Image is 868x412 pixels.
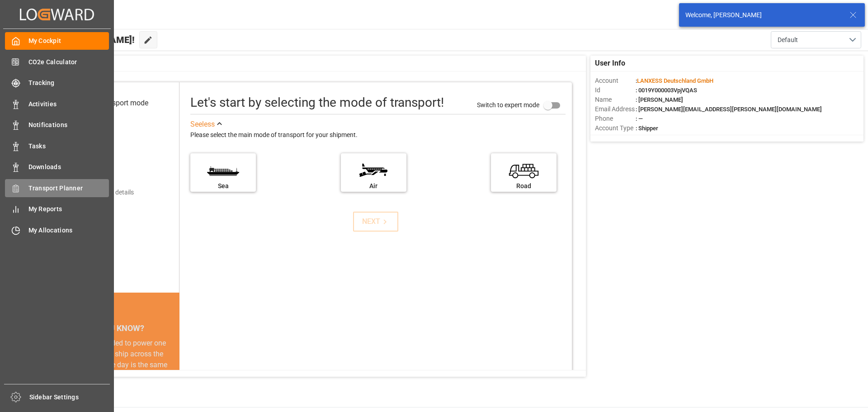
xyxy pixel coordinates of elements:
[28,78,109,88] span: Tracking
[495,181,552,191] div: Road
[60,338,169,403] div: The energy needed to power one large container ship across the ocean in a single day is the same ...
[195,181,251,191] div: Sea
[637,77,713,84] span: LANXESS Deutschland GmbH
[362,216,390,227] div: NEXT
[595,104,636,114] span: Email Address
[28,36,109,46] span: My Cockpit
[5,32,109,50] a: My Cockpit
[595,95,636,104] span: Name
[49,319,179,338] div: DID YOU KNOW?
[5,179,109,197] a: Transport Planner
[190,119,215,130] div: See less
[5,158,109,176] a: Downloads
[28,57,109,67] span: CO2e Calculator
[636,87,697,94] span: : 0019Y000003VpjVQAS
[28,204,109,214] span: My Reports
[778,35,798,45] span: Default
[28,142,109,151] span: Tasks
[685,10,841,20] div: Welcome, [PERSON_NAME]
[28,184,109,193] span: Transport Planner
[29,393,110,402] span: Sidebar Settings
[595,123,636,133] span: Account Type
[190,130,566,141] div: Please select the main mode of transport for your shipment.
[38,31,135,48] span: Hello [PERSON_NAME]!
[771,31,861,48] button: open menu
[353,212,398,232] button: NEXT
[636,115,643,122] span: : —
[28,226,109,235] span: My Allocations
[636,77,713,84] span: :
[345,181,402,191] div: Air
[5,116,109,134] a: Notifications
[595,114,636,123] span: Phone
[595,76,636,85] span: Account
[595,58,625,69] span: User Info
[5,137,109,155] a: Tasks
[477,101,539,108] span: Switch to expert mode
[5,53,109,71] a: CO2e Calculator
[5,221,109,239] a: My Allocations
[636,125,658,132] span: : Shipper
[5,74,109,92] a: Tracking
[190,93,444,112] div: Let's start by selecting the mode of transport!
[28,120,109,130] span: Notifications
[636,106,822,113] span: : [PERSON_NAME][EMAIL_ADDRESS][PERSON_NAME][DOMAIN_NAME]
[28,162,109,172] span: Downloads
[595,85,636,95] span: Id
[636,96,683,103] span: : [PERSON_NAME]
[28,99,109,109] span: Activities
[5,200,109,218] a: My Reports
[5,95,109,113] a: Activities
